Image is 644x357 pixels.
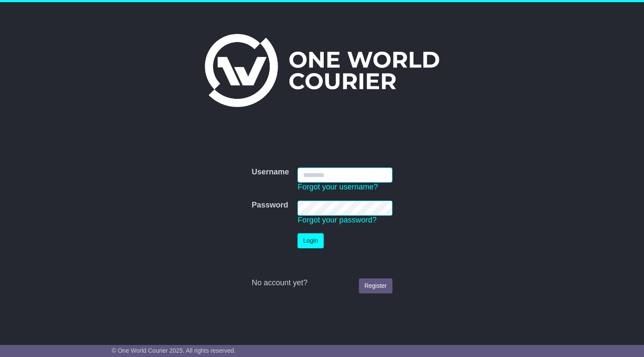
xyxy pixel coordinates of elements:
img: One World [205,34,439,107]
label: Password [252,201,288,210]
button: Login [298,233,323,248]
a: Register [359,278,392,293]
div: No account yet? [252,278,392,288]
a: Forgot your password? [298,216,377,224]
a: Forgot your username? [298,183,378,191]
label: Username [252,168,289,177]
span: © One World Courier 2025. All rights reserved. [112,347,236,354]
